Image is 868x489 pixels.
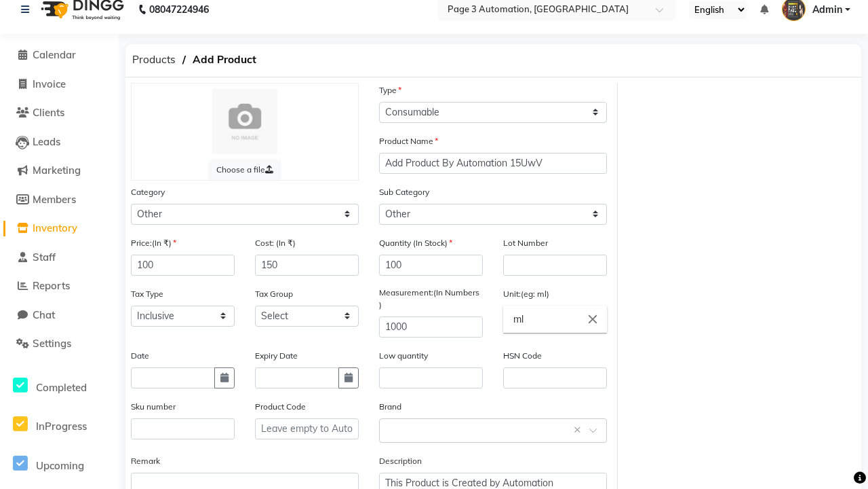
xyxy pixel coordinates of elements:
[3,278,115,294] a: Reports
[33,77,66,90] span: Invoice
[36,459,84,472] span: Upcoming
[131,237,176,249] label: Price:(In ₹)
[503,288,549,300] label: Unit:(eg: ml)
[125,48,182,72] span: Products
[379,135,438,147] label: Product Name
[379,287,483,311] label: Measurement:(In Numbers )
[574,423,585,437] span: Clear all
[33,308,55,321] span: Chat
[812,3,842,17] span: Admin
[3,134,115,150] a: Leads
[131,455,160,467] label: Remark
[33,164,81,177] span: Marketing
[131,401,176,413] label: Sku number
[212,89,277,154] img: Cinque Terre
[255,288,293,300] label: Tax Group
[33,48,76,61] span: Calendar
[503,237,548,249] label: Lot Number
[3,105,115,121] a: Clients
[379,455,422,467] label: Description
[36,420,87,433] span: InProgress
[379,401,401,413] label: Brand
[255,401,306,413] label: Product Code
[33,337,71,350] span: Settings
[3,250,115,266] a: Staff
[33,279,70,292] span: Reports
[379,237,452,249] label: Quantity (In Stock)
[186,48,263,72] span: Add Product
[3,163,115,179] a: Marketing
[208,160,281,180] label: Choose a file
[33,135,60,148] span: Leads
[131,288,163,300] label: Tax Type
[36,381,87,394] span: Completed
[503,350,542,362] label: HSN Code
[131,350,149,362] label: Date
[585,312,600,327] i: Close
[255,237,296,249] label: Cost: (In ₹)
[255,418,359,439] input: Leave empty to Autogenerate
[131,186,165,198] label: Category
[33,251,56,264] span: Staff
[3,48,115,63] a: Calendar
[3,221,115,236] a: Inventory
[3,77,115,92] a: Invoice
[379,186,429,198] label: Sub Category
[379,84,401,96] label: Type
[3,336,115,352] a: Settings
[33,221,77,234] span: Inventory
[3,192,115,208] a: Members
[3,308,115,323] a: Chat
[255,350,298,362] label: Expiry Date
[33,193,76,206] span: Members
[379,350,428,362] label: Low quantity
[33,106,64,119] span: Clients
